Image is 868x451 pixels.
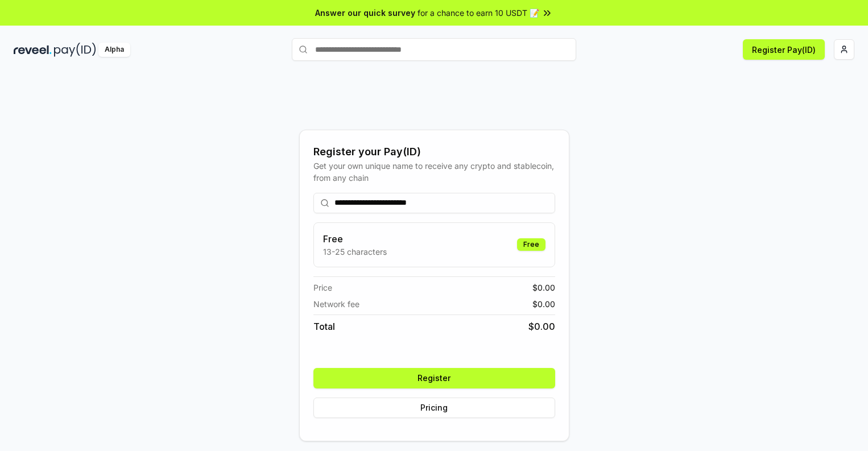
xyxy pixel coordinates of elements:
[315,7,415,19] span: Answer our quick survey
[313,298,359,310] span: Network fee
[323,232,387,246] h3: Free
[313,282,332,293] span: Price
[532,298,555,310] span: $ 0.00
[98,43,130,57] div: Alpha
[743,39,825,60] button: Register Pay(ID)
[323,246,387,258] p: 13-25 characters
[14,43,52,57] img: reveel_dark
[517,238,545,251] div: Free
[313,320,335,333] span: Total
[418,7,539,19] span: for a chance to earn 10 USDT 📝
[54,43,96,57] img: pay_id
[313,368,555,388] button: Register
[313,398,555,418] button: Pricing
[528,320,555,333] span: $ 0.00
[532,282,555,293] span: $ 0.00
[313,160,555,184] div: Get your own unique name to receive any crypto and stablecoin, from any chain
[313,144,555,160] div: Register your Pay(ID)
